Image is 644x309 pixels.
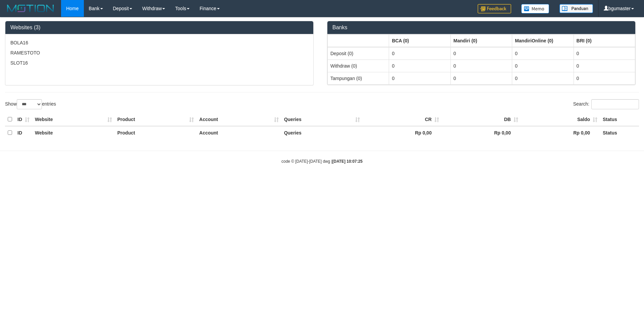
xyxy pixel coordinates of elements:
p: BOLA16 [10,39,308,46]
th: ID [15,113,32,126]
td: 0 [512,72,574,84]
td: 0 [574,47,635,60]
td: 0 [450,47,512,60]
h3: Banks [332,25,630,31]
img: Button%20Memo.svg [521,4,549,13]
th: Account [197,126,281,139]
th: Group: activate to sort column ascending [574,34,635,47]
img: MOTION_logo.png [5,3,56,13]
td: Deposit (0) [328,47,389,60]
td: 0 [512,60,574,72]
img: Feedback.jpg [478,4,511,13]
p: RAMESTOTO [10,49,308,56]
th: Group: activate to sort column ascending [389,34,450,47]
th: Rp 0,00 [363,126,442,139]
td: Tampungan (0) [328,72,389,84]
small: code © [DATE]-[DATE] dwg | [281,159,363,164]
th: Group: activate to sort column ascending [512,34,574,47]
th: Rp 0,00 [442,126,521,139]
p: SLOT16 [10,60,308,66]
td: 0 [389,47,450,60]
th: Website [32,126,115,139]
th: Status [600,126,639,139]
strong: [DATE] 10:07:25 [332,159,363,164]
td: 0 [512,47,574,60]
input: Search: [591,99,639,109]
th: Group: activate to sort column ascending [328,34,389,47]
label: Search: [573,99,639,109]
th: ID [15,126,32,139]
th: Website [32,113,115,126]
label: Show entries [5,99,56,109]
select: Showentries [17,99,42,109]
img: panduan.png [559,4,593,13]
th: Product [115,126,197,139]
th: CR [363,113,442,126]
th: Saldo [521,113,600,126]
td: 0 [389,60,450,72]
th: Group: activate to sort column ascending [450,34,512,47]
th: Rp 0,00 [521,126,600,139]
th: DB [442,113,521,126]
th: Queries [281,113,363,126]
td: 0 [389,72,450,84]
th: Account [197,113,281,126]
th: Status [600,113,639,126]
td: Withdraw (0) [328,60,389,72]
td: 0 [450,60,512,72]
td: 0 [574,60,635,72]
td: 0 [450,72,512,84]
h3: Websites (3) [10,25,308,31]
th: Queries [281,126,363,139]
th: Product [115,113,197,126]
td: 0 [574,72,635,84]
